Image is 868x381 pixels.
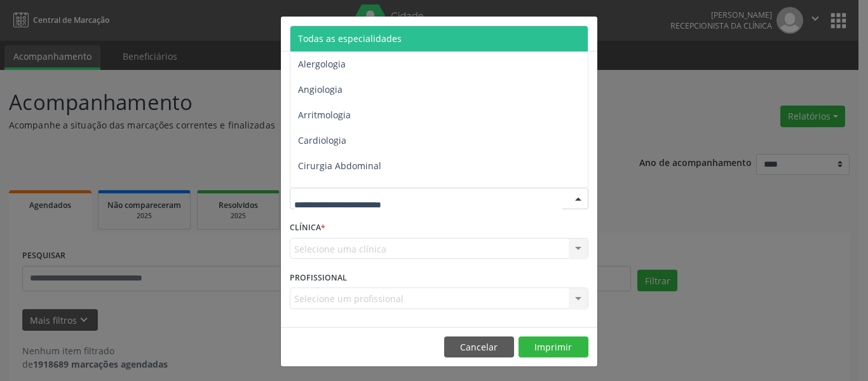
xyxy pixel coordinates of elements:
span: Arritmologia [298,109,351,121]
label: PROFISSIONAL [290,268,347,287]
h5: Relatório de agendamentos [290,25,435,42]
span: Cirurgia Bariatrica [298,185,376,197]
span: Alergologia [298,58,346,70]
span: Todas as especialidades [298,32,402,45]
button: Cancelar [444,336,514,358]
label: CLÍNICA [290,218,325,238]
span: Cirurgia Abdominal [298,160,381,172]
span: Cardiologia [298,134,346,146]
button: Close [572,17,597,48]
button: Imprimir [519,336,588,358]
span: Angiologia [298,83,342,95]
